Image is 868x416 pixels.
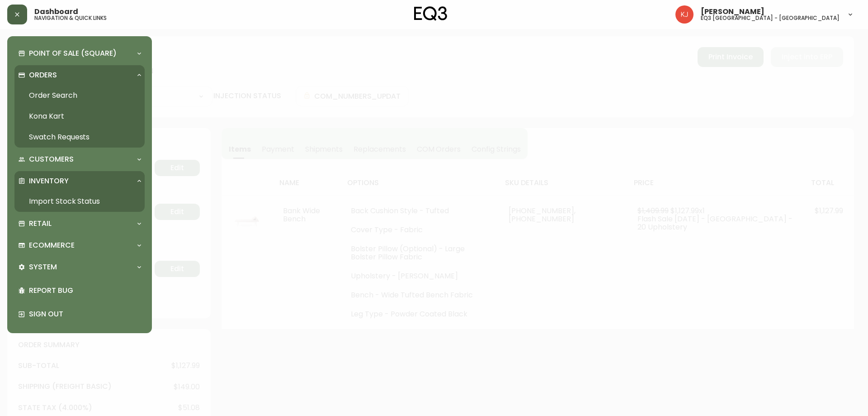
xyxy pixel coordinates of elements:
p: Inventory [29,176,69,186]
span: Dashboard [34,8,78,15]
p: Point of Sale (Square) [29,48,117,58]
h5: eq3 [GEOGRAPHIC_DATA] - [GEOGRAPHIC_DATA] [701,15,840,21]
div: Point of Sale (Square) [14,43,145,63]
p: Retail [29,219,52,229]
img: 24a625d34e264d2520941288c4a55f8e [675,5,693,24]
div: Retail [14,214,145,234]
p: Report Bug [29,286,141,296]
div: Inventory [14,171,145,191]
p: Orders [29,70,57,80]
a: Order Search [14,85,145,106]
a: Swatch Requests [14,127,145,148]
p: Customers [29,154,74,164]
a: Import Stock Status [14,191,145,212]
h5: navigation & quick links [34,15,107,21]
div: Report Bug [14,279,145,302]
div: Customers [14,149,145,169]
p: System [29,262,57,272]
a: Kona Kart [14,106,145,127]
div: System [14,257,145,277]
p: Ecommerce [29,240,75,250]
div: Sign Out [14,302,145,326]
img: logo [414,6,448,21]
div: Ecommerce [14,235,145,255]
div: Orders [14,65,145,85]
span: [PERSON_NAME] [701,8,764,15]
p: Sign Out [29,309,141,319]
